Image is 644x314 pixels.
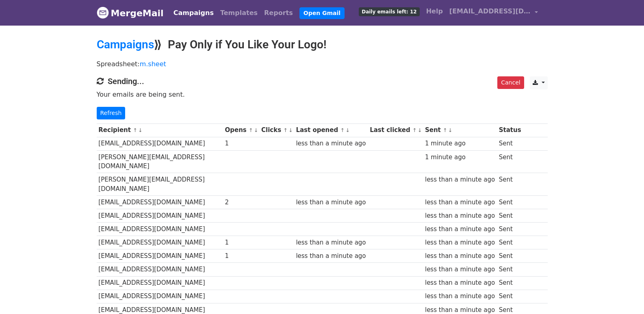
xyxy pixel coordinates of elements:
[412,127,417,133] a: ↑
[283,127,288,133] a: ↑
[138,127,143,133] a: ↓
[97,38,154,51] a: Campaigns
[97,60,548,68] p: Spreadsheet:
[446,3,541,22] a: [EMAIL_ADDRESS][DOMAIN_NAME]
[425,292,495,301] div: less than a minute ago
[296,238,366,247] div: less than a minute ago
[97,76,548,86] h4: Sending...
[225,238,257,247] div: 1
[497,137,523,150] td: Sent
[443,127,447,133] a: ↑
[97,209,223,223] td: [EMAIL_ADDRESS][DOMAIN_NAME]
[425,238,495,247] div: less than a minute ago
[97,137,223,150] td: [EMAIL_ADDRESS][DOMAIN_NAME]
[299,7,345,19] a: Open Gmail
[97,38,548,52] h2: ⟫ Pay Only if You Like Your Logo!
[449,6,531,16] span: [EMAIL_ADDRESS][DOMAIN_NAME]
[425,175,495,184] div: less than a minute ago
[97,249,223,263] td: [EMAIL_ADDRESS][DOMAIN_NAME]
[249,127,253,133] a: ↑
[497,173,523,196] td: Sent
[497,276,523,290] td: Sent
[296,251,366,261] div: less than a minute ago
[217,5,261,21] a: Templates
[425,198,495,207] div: less than a minute ago
[97,123,223,137] th: Recipient
[368,123,423,137] th: Last clicked
[140,60,166,68] a: m.sheet
[345,127,350,133] a: ↓
[225,251,257,261] div: 1
[425,153,495,162] div: 1 minute ago
[97,6,109,19] img: MergeMail logo
[225,198,257,207] div: 2
[223,123,260,137] th: Opens
[497,195,523,209] td: Sent
[497,150,523,173] td: Sent
[497,76,524,89] a: Cancel
[97,276,223,290] td: [EMAIL_ADDRESS][DOMAIN_NAME]
[97,173,223,196] td: [PERSON_NAME][EMAIL_ADDRESS][DOMAIN_NAME]
[97,290,223,303] td: [EMAIL_ADDRESS][DOMAIN_NAME]
[425,225,495,234] div: less than a minute ago
[356,3,423,19] a: Daily emails left: 12
[497,223,523,236] td: Sent
[259,123,294,137] th: Clicks
[497,249,523,263] td: Sent
[97,107,126,119] a: Refresh
[288,127,293,133] a: ↓
[423,3,446,19] a: Help
[296,139,366,148] div: less than a minute ago
[97,195,223,209] td: [EMAIL_ADDRESS][DOMAIN_NAME]
[97,150,223,173] td: [PERSON_NAME][EMAIL_ADDRESS][DOMAIN_NAME]
[425,251,495,261] div: less than a minute ago
[448,127,453,133] a: ↓
[97,90,548,99] p: Your emails are being sent.
[425,278,495,288] div: less than a minute ago
[423,123,497,137] th: Sent
[97,236,223,249] td: [EMAIL_ADDRESS][DOMAIN_NAME]
[294,123,368,137] th: Last opened
[225,139,257,148] div: 1
[133,127,137,133] a: ↑
[497,209,523,223] td: Sent
[97,223,223,236] td: [EMAIL_ADDRESS][DOMAIN_NAME]
[497,236,523,249] td: Sent
[261,5,296,21] a: Reports
[97,263,223,276] td: [EMAIL_ADDRESS][DOMAIN_NAME]
[497,123,523,137] th: Status
[418,127,422,133] a: ↓
[170,5,217,21] a: Campaigns
[254,127,258,133] a: ↓
[425,265,495,274] div: less than a minute ago
[359,7,419,16] span: Daily emails left: 12
[497,290,523,303] td: Sent
[425,139,495,148] div: 1 minute ago
[425,211,495,221] div: less than a minute ago
[340,127,345,133] a: ↑
[97,4,164,22] a: MergeMail
[296,198,366,207] div: less than a minute ago
[497,263,523,276] td: Sent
